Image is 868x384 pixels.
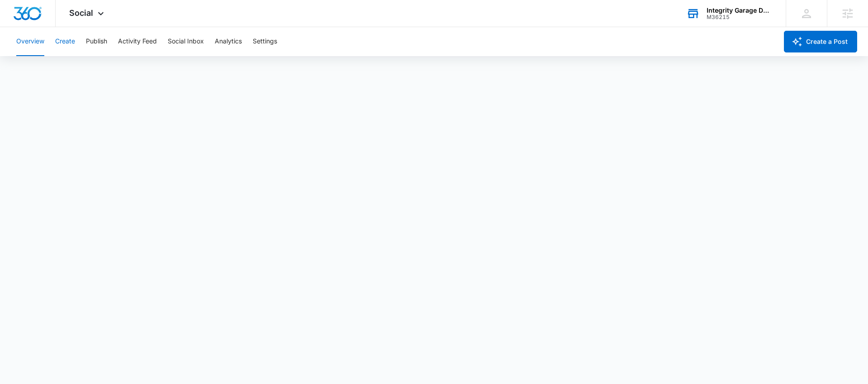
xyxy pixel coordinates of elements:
div: account name [707,7,773,14]
button: Publish [86,27,107,56]
button: Social Inbox [168,27,204,56]
button: Activity Feed [118,27,157,56]
button: Settings [253,27,277,56]
button: Create a Post [784,31,857,52]
button: Overview [16,27,44,56]
span: Social [69,8,93,18]
div: account id [707,14,773,20]
button: Analytics [215,27,242,56]
button: Create [55,27,75,56]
